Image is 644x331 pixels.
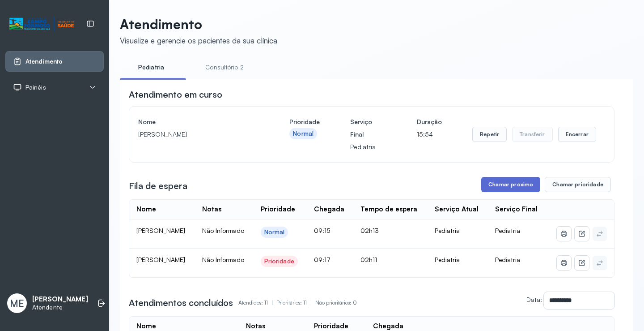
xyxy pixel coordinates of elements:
[481,177,540,192] button: Chamar próximo
[138,128,259,141] p: [PERSON_NAME]
[238,297,276,309] p: Atendidos: 11
[512,127,553,142] button: Transferir
[261,205,295,214] div: Prioridade
[435,205,479,214] div: Serviço Atual
[32,304,88,311] p: Atendente
[136,205,156,214] div: Nome
[373,322,403,331] div: Chegada
[435,227,481,235] div: Pediatria
[32,295,88,304] p: [PERSON_NAME]
[136,227,185,234] span: [PERSON_NAME]
[264,258,294,265] div: Prioridade
[120,16,277,32] p: Atendimento
[25,58,63,65] span: Atendimento
[314,322,348,331] div: Prioridade
[289,116,320,128] h4: Prioridade
[495,227,520,234] span: Pediatria
[136,322,156,331] div: Nome
[314,205,344,214] div: Chegada
[545,177,611,192] button: Chamar prioridade
[9,17,74,31] img: Logotipo do estabelecimento
[350,116,386,141] h4: Serviço Final
[417,116,442,128] h4: Duração
[138,116,259,128] h4: Nome
[136,256,185,263] span: [PERSON_NAME]
[264,228,285,236] div: Normal
[435,256,481,264] div: Pediatria
[417,128,442,141] p: 15:54
[314,256,330,263] span: 09:17
[360,227,379,234] span: 02h13
[293,130,314,138] div: Normal
[129,88,222,101] h3: Atendimento em curso
[360,256,377,263] span: 02h11
[495,205,538,214] div: Serviço Final
[276,297,315,309] p: Prioritários: 11
[526,296,542,303] label: Data:
[271,299,273,306] span: |
[315,297,357,309] p: Não prioritários: 0
[120,36,277,45] div: Visualize e gerencie os pacientes da sua clínica
[310,299,312,306] span: |
[120,60,182,75] a: Pediatria
[13,57,96,66] a: Atendimento
[495,256,520,263] span: Pediatria
[193,60,256,75] a: Consultório 2
[202,205,221,214] div: Notas
[129,180,187,192] h3: Fila de espera
[314,227,330,234] span: 09:15
[360,205,417,214] div: Tempo de espera
[129,297,233,309] h3: Atendimentos concluídos
[202,256,244,263] span: Não Informado
[25,84,46,91] span: Painéis
[202,227,244,234] span: Não Informado
[246,322,265,331] div: Notas
[472,127,507,142] button: Repetir
[350,141,386,153] p: Pediatria
[558,127,596,142] button: Encerrar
